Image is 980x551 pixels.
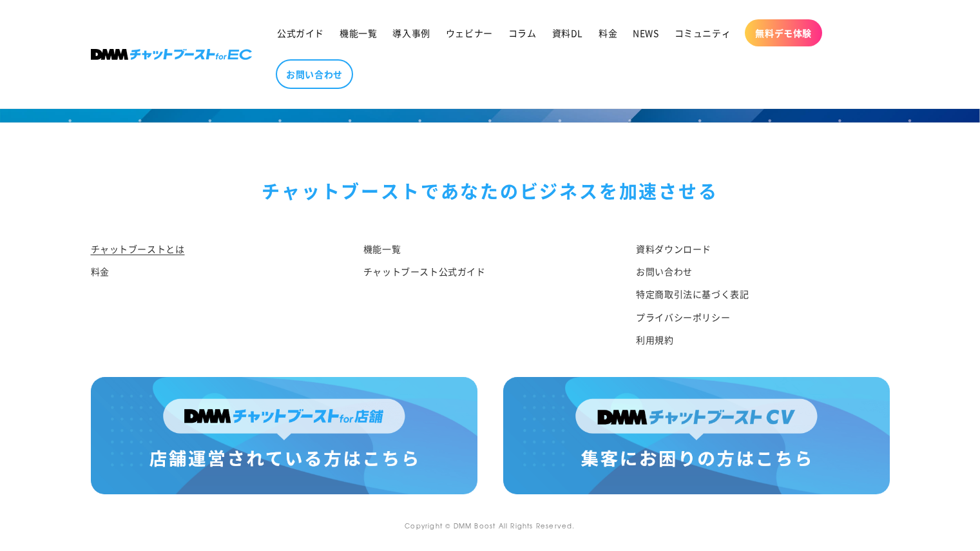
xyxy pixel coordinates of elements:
a: 利用規約 [636,329,673,351]
span: 無料デモ体験 [755,27,812,39]
span: コミュニティ [675,27,731,39]
a: 機能一覧 [332,19,385,46]
a: チャットブーストとは [91,241,185,260]
span: 導入事例 [392,27,430,39]
a: 資料ダウンロード [636,241,711,260]
span: 公式ガイド [277,27,324,39]
a: 公式ガイド [269,19,332,46]
a: 無料デモ体験 [745,19,822,46]
a: チャットブースト公式ガイド [363,260,486,283]
span: 資料DL [552,27,583,39]
span: 機能一覧 [340,27,377,39]
a: 資料DL [544,19,591,46]
a: コラム [501,19,544,46]
a: プライバシーポリシー [636,306,730,329]
a: 機能一覧 [363,241,401,260]
img: 集客にお困りの方はこちら [503,377,890,494]
a: 特定商取引法に基づく表記 [636,283,749,305]
div: チャットブーストで あなたのビジネスを加速させる [91,175,890,207]
a: 導入事例 [385,19,437,46]
a: NEWS [625,19,666,46]
a: お問い合わせ [276,59,353,89]
small: Copyright © DMM Boost All Rights Reserved. [405,521,575,530]
span: お問い合わせ [286,68,343,80]
a: コミュニティ [667,19,739,46]
span: 料金 [599,27,617,39]
img: 店舗運営されている方はこちら [91,377,477,494]
a: 料金 [591,19,625,46]
a: ウェビナー [438,19,501,46]
a: 料金 [91,260,110,283]
span: ウェビナー [446,27,493,39]
img: 株式会社DMM Boost [91,49,252,60]
span: NEWS [633,27,658,39]
span: コラム [508,27,537,39]
a: お問い合わせ [636,260,693,283]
